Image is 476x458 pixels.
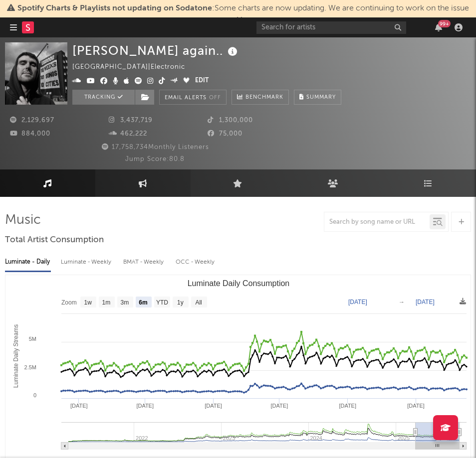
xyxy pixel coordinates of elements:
[109,117,153,124] span: 3,437,719
[177,299,184,306] text: 1y
[306,95,336,100] span: Summary
[294,90,341,105] button: Summary
[195,75,209,87] button: Edit
[205,403,222,409] text: [DATE]
[123,254,166,271] div: BMAT - Weekly
[416,299,435,305] text: [DATE]
[102,299,111,306] text: 1m
[5,234,104,246] span: Total Artist Consumption
[195,299,202,306] text: All
[72,42,240,59] div: [PERSON_NAME] again..
[12,324,19,388] text: Luminate Daily Streams
[435,23,442,31] button: 99+
[136,403,154,409] text: [DATE]
[188,279,290,288] text: Luminate Daily Consumption
[29,336,36,342] text: 5M
[156,299,168,306] text: YTD
[176,254,216,271] div: OCC - Weekly
[61,254,113,271] div: Luminate - Weekly
[245,92,283,104] span: Benchmark
[121,299,129,306] text: 3m
[438,20,451,27] div: 99 +
[139,299,147,306] text: 6m
[271,403,288,409] text: [DATE]
[125,156,185,162] span: Jump Score: 80.8
[208,117,253,124] span: 1,300,000
[348,299,367,305] text: [DATE]
[256,21,406,34] input: Search for artists
[24,364,36,370] text: 2.5M
[407,403,425,409] text: [DATE]
[399,299,405,305] text: →
[10,117,54,124] span: 2,129,697
[237,16,242,24] span: Dismiss
[72,90,135,105] button: Tracking
[5,254,51,271] div: Luminate - Daily
[324,218,430,226] input: Search by song name or URL
[17,4,469,12] span: : Some charts are now updating. We are continuing to work on the issue
[339,403,356,409] text: [DATE]
[17,4,212,12] span: Spotify Charts & Playlists not updating on Sodatone
[209,95,221,101] em: Off
[159,90,227,105] button: Email AlertsOff
[208,131,242,137] span: 75,000
[100,144,209,151] span: 17,758,734 Monthly Listeners
[70,403,88,409] text: [DATE]
[109,131,147,137] span: 462,222
[61,299,77,306] text: Zoom
[84,299,92,306] text: 1w
[10,131,50,137] span: 884,000
[72,61,197,73] div: [GEOGRAPHIC_DATA] | Electronic
[232,90,289,105] a: Benchmark
[33,392,36,398] text: 0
